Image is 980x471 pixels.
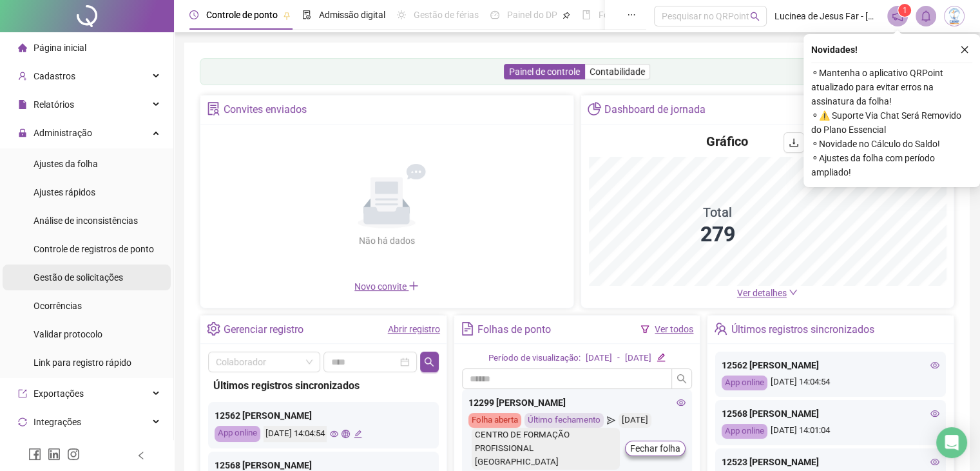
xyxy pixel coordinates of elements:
[34,128,92,138] span: Administração
[706,132,748,150] h4: Gráfico
[714,322,727,336] span: team
[627,10,636,19] span: ellipsis
[137,451,146,460] span: left
[737,288,787,298] span: Ver detalhes
[215,426,260,442] div: App online
[488,352,581,365] div: Período de visualização:
[354,430,362,438] span: edit
[930,409,939,418] span: eye
[206,10,278,20] span: Controle de ponto
[737,288,798,298] a: Ver detalhes down
[67,448,80,461] span: instagram
[507,10,557,20] span: Painel do DP
[811,66,972,108] span: ⚬ Mantenha o aplicativo QRPoint atualizado para evitar erros na assinatura da folha!
[28,448,41,461] span: facebook
[34,417,81,427] span: Integrações
[617,352,620,365] div: -
[920,10,932,22] span: bell
[774,9,879,23] span: Lucinea de Jesus Far - [GEOGRAPHIC_DATA]
[34,71,75,81] span: Cadastros
[960,45,969,54] span: close
[789,288,798,297] span: down
[731,319,874,341] div: Últimos registros sincronizados
[34,244,154,254] span: Controle de registros de ponto
[590,66,645,77] span: Contabilidade
[48,448,61,461] span: linkedin
[722,424,939,439] div: [DATE] 14:01:04
[207,102,220,115] span: solution
[18,417,27,426] span: sync
[903,6,907,15] span: 1
[18,43,27,52] span: home
[264,426,327,442] div: [DATE] 14:04:54
[424,357,434,367] span: search
[811,43,858,57] span: Novidades !
[18,100,27,109] span: file
[388,324,440,334] a: Abrir registro
[34,388,84,399] span: Exportações
[722,358,939,372] div: 12562 [PERSON_NAME]
[330,430,338,438] span: eye
[490,10,499,19] span: dashboard
[677,398,686,407] span: eye
[524,413,604,428] div: Último fechamento
[811,137,972,151] span: ⚬ Novidade no Cálculo do Saldo!
[789,137,799,148] span: download
[811,108,972,137] span: ⚬ ⚠️ Suporte Via Chat Será Removido do Plano Essencial
[472,428,620,470] div: CENTRO DE FORMAÇÃO PROFISSIONAL [GEOGRAPHIC_DATA]
[607,413,615,428] span: send
[283,12,291,19] span: pushpin
[586,352,612,365] div: [DATE]
[930,361,939,370] span: eye
[215,408,432,423] div: 12562 [PERSON_NAME]
[722,376,939,390] div: [DATE] 14:04:54
[397,10,406,19] span: sun
[722,455,939,469] div: 12523 [PERSON_NAME]
[189,10,198,19] span: clock-circle
[34,215,138,226] span: Análise de inconsistências
[34,43,86,53] span: Página inicial
[354,281,419,292] span: Novo convite
[207,322,220,336] span: setting
[750,12,760,21] span: search
[18,389,27,398] span: export
[327,234,446,248] div: Não há dados
[34,329,102,339] span: Validar protocolo
[414,10,479,20] span: Gestão de férias
[468,413,521,428] div: Folha aberta
[657,353,665,361] span: edit
[936,427,967,458] div: Open Intercom Messenger
[562,12,570,19] span: pushpin
[341,430,350,438] span: global
[892,10,903,22] span: notification
[722,406,939,421] div: 12568 [PERSON_NAME]
[898,4,911,17] sup: 1
[34,357,131,368] span: Link para registro rápido
[588,102,601,115] span: pie-chart
[224,99,307,121] div: Convites enviados
[224,319,303,341] div: Gerenciar registro
[477,319,551,341] div: Folhas de ponto
[509,66,580,77] span: Painel de controle
[945,6,964,26] img: 83834
[722,424,767,439] div: App online
[619,413,651,428] div: [DATE]
[408,281,419,291] span: plus
[677,374,687,384] span: search
[461,322,474,336] span: file-text
[599,10,681,20] span: Folha de pagamento
[18,72,27,81] span: user-add
[582,10,591,19] span: book
[625,441,686,456] button: Fechar folha
[34,301,82,311] span: Ocorrências
[319,10,385,20] span: Admissão digital
[604,99,706,121] div: Dashboard de jornada
[811,151,972,179] span: ⚬ Ajustes da folha com período ampliado!
[630,441,680,456] span: Fechar folha
[18,128,27,137] span: lock
[34,159,98,169] span: Ajustes da folha
[468,396,686,410] div: 12299 [PERSON_NAME]
[34,187,95,197] span: Ajustes rápidos
[930,457,939,466] span: eye
[34,99,74,110] span: Relatórios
